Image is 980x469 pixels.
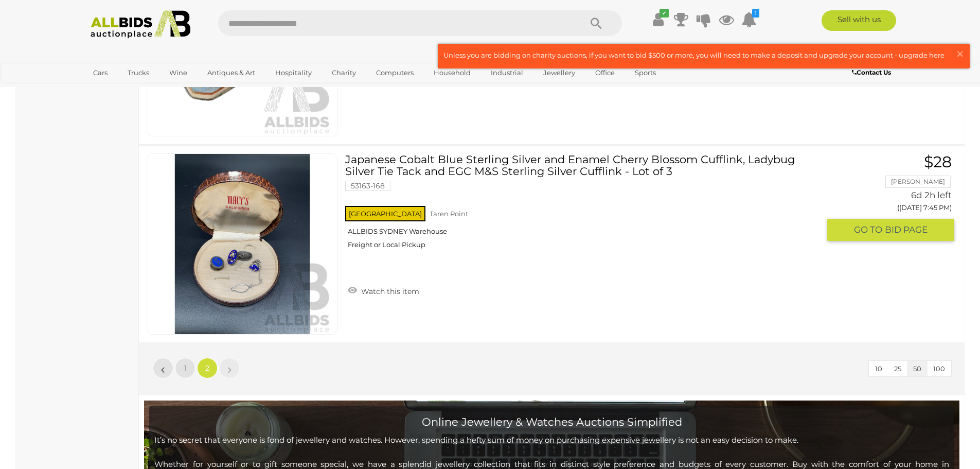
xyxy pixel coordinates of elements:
a: Watch this item [345,283,422,298]
a: Hospitality [269,64,318,81]
a: Japanese Cobalt Blue Sterling Silver and Enamel Cherry Blossom Cufflink, Ladybug Silver Tie Tack ... [353,153,819,257]
a: Charity [325,64,363,81]
a: Sports [628,64,663,81]
p: It’s no secret that everyone is fond of jewellery and watches. However, spending a hefty sum of m... [154,433,949,447]
h2: Online Jewellery & Watches Auctions Simplified [154,416,949,428]
a: Sell with us [822,10,896,31]
a: Wine [163,64,194,81]
span: GO TO [854,224,885,236]
a: Contact Us [852,67,894,78]
a: Office [589,64,621,81]
a: Household [427,64,477,81]
span: BID PAGE [885,224,928,236]
a: Computers [369,64,420,81]
a: ✔ [651,10,666,29]
a: 1 [741,10,757,29]
span: 1 [184,363,187,373]
button: Search [571,10,622,36]
i: 1 [752,9,759,18]
a: Trucks [121,64,156,81]
a: « [153,358,173,378]
a: Cars [86,64,114,81]
img: Allbids.com.au [85,10,197,39]
img: 53163-168l.jpeg [152,154,332,334]
a: Jewellery [537,64,582,81]
button: 10 [869,361,888,377]
a: $28 [PERSON_NAME] 6d 2h left ([DATE] 7:45 PM) GO TOBID PAGE [835,153,954,242]
a: 2 [197,358,218,378]
button: 100 [927,361,951,377]
span: 25 [894,364,901,373]
span: 10 [875,364,882,373]
a: 1 [175,358,195,378]
button: GO TOBID PAGE [827,219,954,241]
span: $28 [924,152,952,171]
button: 50 [907,361,928,377]
span: × [955,44,965,64]
a: Antiques & Art [201,64,262,81]
button: 25 [888,361,907,377]
span: Watch this item [359,287,419,296]
b: Contact Us [852,68,891,76]
span: 50 [913,364,921,373]
span: 100 [933,364,945,373]
span: 2 [205,363,209,373]
a: [GEOGRAPHIC_DATA] [86,81,173,98]
a: » [219,358,240,378]
a: Industrial [484,64,530,81]
i: ✔ [660,9,669,18]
